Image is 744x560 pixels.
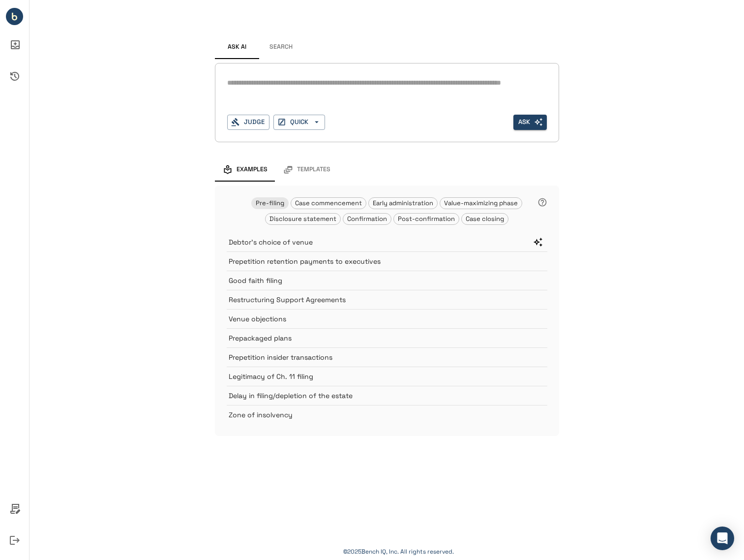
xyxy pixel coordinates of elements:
[461,213,508,225] div: Case closing
[227,386,547,405] div: Delay in filing/depletion of the estate
[368,197,438,209] div: Early administration
[291,199,366,207] span: Case commencement
[227,328,547,347] div: Prepackaged plans
[711,527,734,550] div: Open Intercom Messenger
[531,235,545,249] button: Ask question
[227,367,547,386] div: Legitimacy of Ch. 11 filing
[252,199,288,207] span: Pre-filing
[291,197,366,209] div: Case commencement
[227,405,547,424] div: Zone of insolvency
[229,237,523,247] p: Debtor's choice of venue
[251,197,289,209] div: Pre-filing
[227,290,547,309] div: Restructuring Support Agreements
[229,372,523,381] p: Legitimacy of Ch. 11 filing
[229,314,523,324] p: Venue objections
[227,115,269,130] button: Judge
[229,295,523,305] p: Restructuring Support Agreements
[273,115,325,130] button: QUICK
[343,213,391,225] div: Confirmation
[297,166,330,174] span: Templates
[513,115,547,130] button: Ask
[229,333,523,343] p: Prepackaged plans
[227,233,547,251] div: Debtor's choice of venueAsk question
[215,158,559,182] div: examples and templates tabs
[369,199,437,207] span: Early administration
[229,276,523,285] p: Good faith filing
[228,43,246,51] span: Ask AI
[229,352,523,362] p: Prepetition insider transactions
[265,213,341,225] div: Disclosure statement
[237,166,268,174] span: Examples
[440,199,522,207] span: Value-maximizing phase
[440,197,522,209] div: Value-maximizing phase
[227,309,547,328] div: Venue objections
[229,256,523,266] p: Prepetition retention payments to executives
[393,213,459,225] div: Post-confirmation
[227,271,547,290] div: Good faith filing
[227,251,547,271] div: Prepetition retention payments to executives
[462,215,508,223] span: Case closing
[227,347,547,367] div: Prepetition insider transactions
[229,391,523,401] p: Delay in filing/depletion of the estate
[394,215,459,223] span: Post-confirmation
[266,215,340,223] span: Disclosure statement
[343,215,391,223] span: Confirmation
[229,410,523,420] p: Zone of insolvency
[259,35,303,59] button: Search
[513,115,547,130] span: Enter search text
